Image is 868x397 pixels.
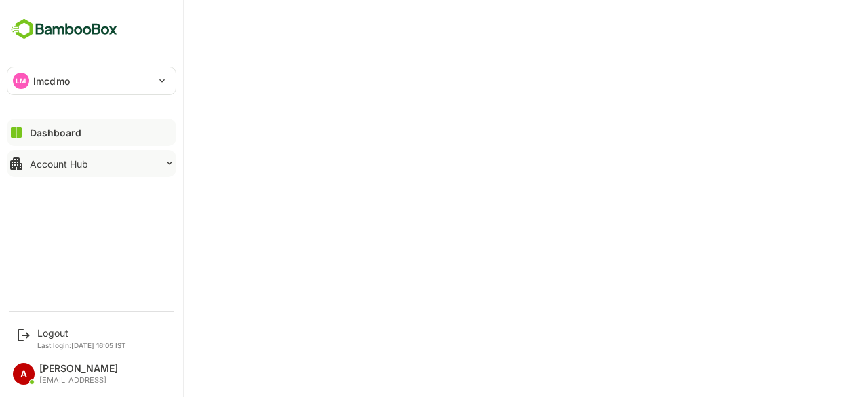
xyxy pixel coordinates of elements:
p: lmcdmo [33,74,70,88]
div: [PERSON_NAME] [39,363,118,375]
p: Last login: [DATE] 16:05 IST [37,341,126,349]
div: A [13,363,35,385]
div: Dashboard [30,127,81,138]
div: LM [13,73,29,89]
img: BambooboxFullLogoMark.5f36c76dfaba33ec1ec1367b70bb1252.svg [7,16,121,42]
div: LMlmcdmo [7,67,176,94]
button: Account Hub [7,150,176,177]
div: Account Hub [30,158,88,170]
div: [EMAIL_ADDRESS] [39,376,118,385]
div: Logout [37,327,126,339]
button: Dashboard [7,119,176,146]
